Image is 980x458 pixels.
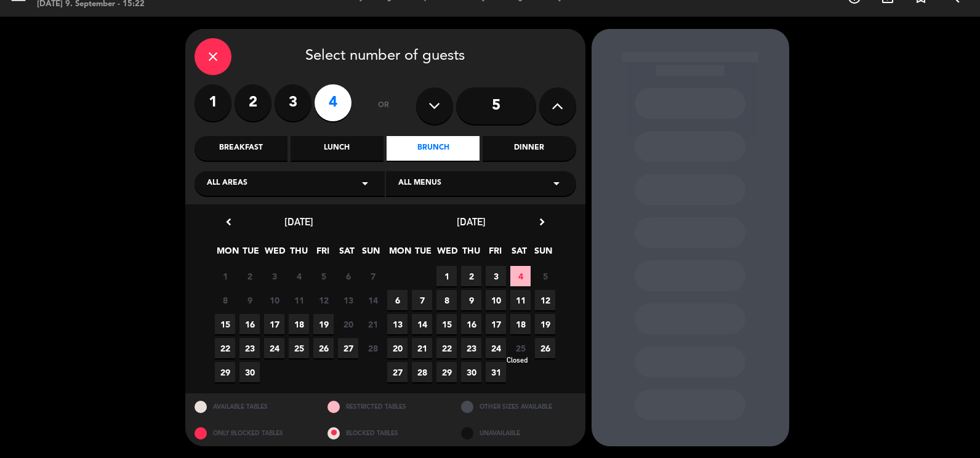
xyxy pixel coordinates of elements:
[315,84,351,121] label: 4
[289,338,309,358] span: 25
[363,266,383,286] span: 7
[387,314,408,334] span: 13
[536,215,548,228] i: chevron_right
[289,314,309,334] span: 18
[436,266,457,286] span: 1
[291,136,384,161] div: Lunch
[461,290,481,310] span: 9
[398,177,441,190] span: All menus
[337,244,357,264] span: SAT
[535,338,555,358] span: 26
[535,266,555,286] span: 5
[207,177,247,190] span: All areas
[363,314,383,334] span: 21
[510,266,531,286] span: 4
[436,362,457,382] span: 29
[486,314,506,334] span: 17
[436,290,457,310] span: 8
[215,362,235,382] span: 29
[239,362,260,382] span: 30
[364,84,404,127] div: or
[239,290,260,310] span: 9
[241,244,261,264] span: TUE
[313,266,334,286] span: 5
[437,244,457,264] span: WED
[313,244,333,264] span: FRI
[239,338,260,358] span: 23
[217,244,237,264] span: MON
[486,362,506,382] span: 31
[313,290,334,310] span: 12
[457,215,486,228] span: [DATE]
[412,290,432,310] span: 7
[239,314,260,334] span: 16
[436,314,457,334] span: 15
[361,244,381,264] span: SUN
[215,314,235,334] span: 15
[387,136,480,161] div: Brunch
[387,362,408,382] span: 27
[387,290,408,310] span: 6
[461,338,481,358] span: 23
[507,358,528,363] div: Closed
[461,314,481,334] span: 16
[389,244,409,264] span: MON
[185,420,319,446] div: ONLY BLOCKED TABLES
[510,314,531,334] span: 18
[289,266,309,286] span: 4
[461,244,481,264] span: THU
[363,290,383,310] span: 14
[206,49,220,64] i: close
[412,338,432,358] span: 21
[289,244,309,264] span: THU
[549,176,564,191] i: arrow_drop_down
[461,362,481,382] span: 30
[436,338,457,358] span: 22
[486,290,506,310] span: 10
[485,244,505,264] span: FRI
[338,338,358,358] span: 27
[509,244,529,264] span: SAT
[215,338,235,358] span: 22
[289,290,309,310] span: 11
[413,244,433,264] span: TUE
[264,290,284,310] span: 10
[195,136,287,161] div: Breakfast
[318,420,452,446] div: BLOCKED TABLES
[452,420,585,446] div: UNAVAILABLE
[338,266,358,286] span: 6
[195,38,576,75] div: Select number of guests
[510,338,531,358] span: 25
[275,84,311,121] label: 3
[215,290,235,310] span: 8
[239,266,260,286] span: 2
[318,393,452,420] div: RESTRICTED TABLES
[358,176,372,191] i: arrow_drop_down
[264,266,284,286] span: 3
[461,266,481,286] span: 2
[510,290,531,310] span: 11
[412,314,432,334] span: 14
[265,244,285,264] span: WED
[535,314,555,334] span: 19
[215,266,235,286] span: 1
[264,338,284,358] span: 24
[338,314,358,334] span: 20
[412,362,432,382] span: 28
[185,393,319,420] div: AVAILABLE TABLES
[363,338,383,358] span: 28
[486,266,506,286] span: 3
[284,215,313,228] span: [DATE]
[387,338,408,358] span: 20
[483,136,576,161] div: Dinner
[235,84,271,121] label: 2
[452,393,585,420] div: OTHER SIZES AVAILABLE
[313,314,334,334] span: 19
[313,338,334,358] span: 26
[195,84,231,121] label: 1
[486,338,506,358] span: 24
[535,290,555,310] span: 12
[533,244,553,264] span: SUN
[264,314,284,334] span: 17
[222,215,235,228] i: chevron_left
